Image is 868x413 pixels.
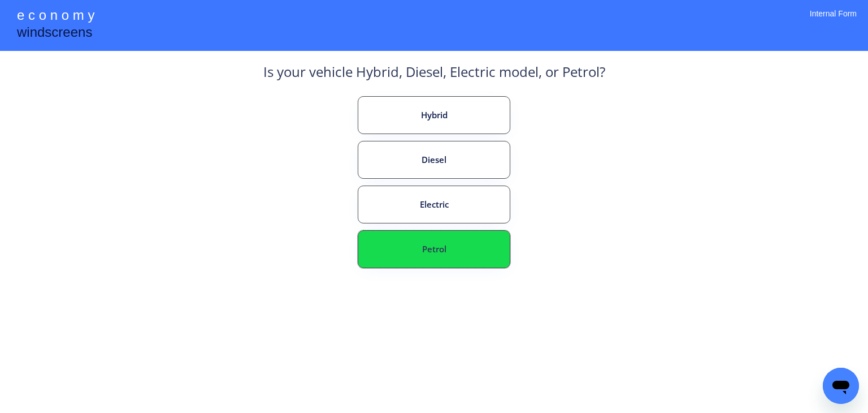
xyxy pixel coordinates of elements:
[17,6,94,27] div: e c o n o m y
[810,8,857,34] div: Internal Form
[358,186,510,223] button: Electric
[358,230,510,268] button: Petrol
[823,368,859,404] iframe: Button to launch messaging window
[17,23,92,45] div: windscreens
[358,141,510,179] button: Diesel
[358,96,510,134] button: Hybrid
[263,62,605,88] div: Is your vehicle Hybrid, Diesel, Electric model, or Petrol?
